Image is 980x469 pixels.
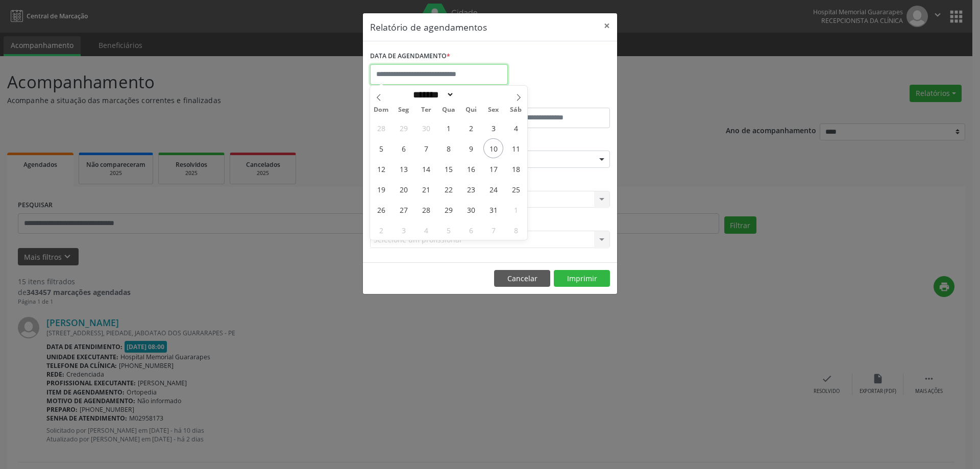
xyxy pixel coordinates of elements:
span: Outubro 13, 2025 [394,159,413,179]
span: Outubro 5, 2025 [371,138,391,158]
span: Outubro 12, 2025 [371,159,391,179]
label: ATÉ [493,92,610,108]
span: Qui [460,107,482,113]
span: Dom [370,107,393,113]
span: Novembro 7, 2025 [483,220,503,240]
span: Outubro 1, 2025 [438,118,458,138]
span: Outubro 15, 2025 [438,159,458,179]
span: Outubro 25, 2025 [506,179,526,199]
button: Cancelar [494,270,550,287]
span: Outubro 31, 2025 [483,200,503,219]
button: Imprimir [554,270,610,287]
span: Outubro 8, 2025 [438,138,458,158]
button: Close [597,13,617,38]
span: Novembro 2, 2025 [371,220,391,240]
span: Setembro 29, 2025 [394,118,413,138]
span: Outubro 24, 2025 [483,179,503,199]
span: Outubro 21, 2025 [416,179,436,199]
span: Setembro 28, 2025 [371,118,391,138]
span: Outubro 2, 2025 [461,118,481,138]
span: Outubro 26, 2025 [371,200,391,219]
label: DATA DE AGENDAMENTO [370,48,450,64]
span: Novembro 6, 2025 [461,220,481,240]
span: Outubro 7, 2025 [416,138,436,158]
span: Seg [393,107,415,113]
h5: Relatório de agendamentos [370,20,487,34]
span: Outubro 27, 2025 [394,200,413,219]
span: Outubro 23, 2025 [461,179,481,199]
span: Setembro 30, 2025 [416,118,436,138]
span: Qua [437,107,460,113]
span: Novembro 5, 2025 [438,220,458,240]
span: Novembro 1, 2025 [506,200,526,219]
span: Sáb [505,107,527,113]
span: Outubro 22, 2025 [438,179,458,199]
span: Sex [482,107,505,113]
span: Novembro 4, 2025 [416,220,436,240]
span: Outubro 6, 2025 [394,138,413,158]
span: Outubro 17, 2025 [483,159,503,179]
span: Outubro 19, 2025 [371,179,391,199]
span: Novembro 3, 2025 [394,220,413,240]
span: Outubro 20, 2025 [394,179,413,199]
span: Outubro 18, 2025 [506,159,526,179]
span: Novembro 8, 2025 [506,220,526,240]
span: Outubro 30, 2025 [461,200,481,219]
input: Year [454,89,488,100]
span: Outubro 11, 2025 [506,138,526,158]
span: Outubro 29, 2025 [438,200,458,219]
span: Outubro 28, 2025 [416,200,436,219]
span: Outubro 10, 2025 [483,138,503,158]
span: Outubro 4, 2025 [506,118,526,138]
span: Ter [415,107,437,113]
select: Month [409,89,454,100]
span: Outubro 14, 2025 [416,159,436,179]
span: Outubro 3, 2025 [483,118,503,138]
span: Outubro 9, 2025 [461,138,481,158]
span: Outubro 16, 2025 [461,159,481,179]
